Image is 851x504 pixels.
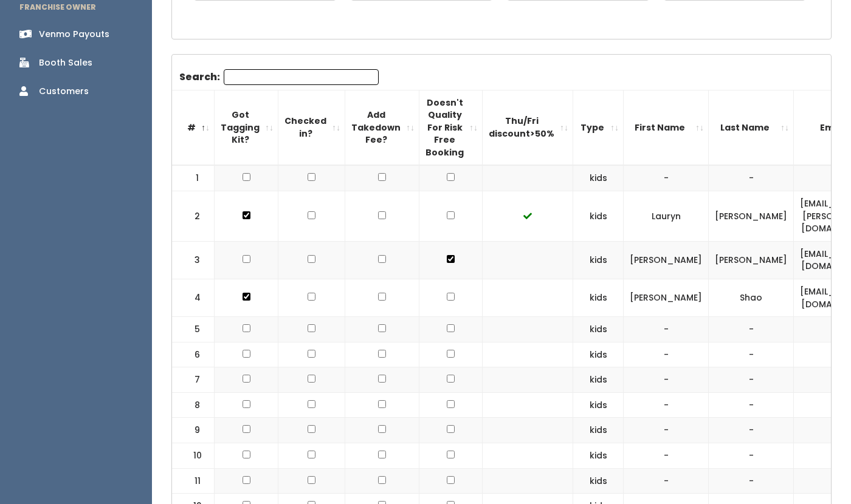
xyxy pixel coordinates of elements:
td: - [624,468,709,494]
td: - [709,418,794,443]
td: - [709,342,794,367]
td: - [709,468,794,494]
td: - [624,392,709,418]
td: - [624,317,709,342]
td: 8 [172,392,215,418]
td: kids [573,342,624,367]
td: kids [573,468,624,494]
label: Search: [179,69,379,85]
input: Search: [224,69,379,85]
td: [PERSON_NAME] [709,191,794,242]
td: 4 [172,279,215,316]
td: - [709,317,794,342]
div: Customers [39,85,89,98]
td: 9 [172,418,215,443]
td: - [624,342,709,367]
th: First Name: activate to sort column ascending [624,90,709,165]
td: kids [573,392,624,418]
td: 6 [172,342,215,367]
td: 1 [172,165,215,191]
td: 5 [172,317,215,342]
div: Venmo Payouts [39,28,109,41]
th: Type: activate to sort column ascending [573,90,624,165]
td: - [709,165,794,191]
th: Doesn't Quality For Risk Free Booking : activate to sort column ascending [419,90,483,165]
td: - [709,392,794,418]
td: kids [573,443,624,468]
th: Last Name: activate to sort column ascending [709,90,794,165]
td: kids [573,241,624,279]
td: 11 [172,468,215,494]
td: 3 [172,241,215,279]
td: kids [573,191,624,242]
td: - [624,367,709,393]
td: - [709,367,794,393]
th: Thu/Fri discount&gt;50%: activate to sort column ascending [483,90,573,165]
td: Lauryn [624,191,709,242]
td: kids [573,367,624,393]
td: - [709,443,794,468]
td: Shao [709,279,794,316]
td: [PERSON_NAME] [709,241,794,279]
td: - [624,165,709,191]
td: kids [573,279,624,316]
td: [PERSON_NAME] [624,279,709,316]
td: 10 [172,443,215,468]
td: - [624,418,709,443]
th: Got Tagging Kit?: activate to sort column ascending [215,90,278,165]
div: Booth Sales [39,56,92,69]
td: 7 [172,367,215,393]
td: kids [573,317,624,342]
td: [PERSON_NAME] [624,241,709,279]
th: Add Takedown Fee?: activate to sort column ascending [345,90,419,165]
td: - [624,443,709,468]
td: kids [573,165,624,191]
th: #: activate to sort column descending [172,90,215,165]
th: Checked in?: activate to sort column ascending [278,90,345,165]
td: 2 [172,191,215,242]
td: kids [573,418,624,443]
